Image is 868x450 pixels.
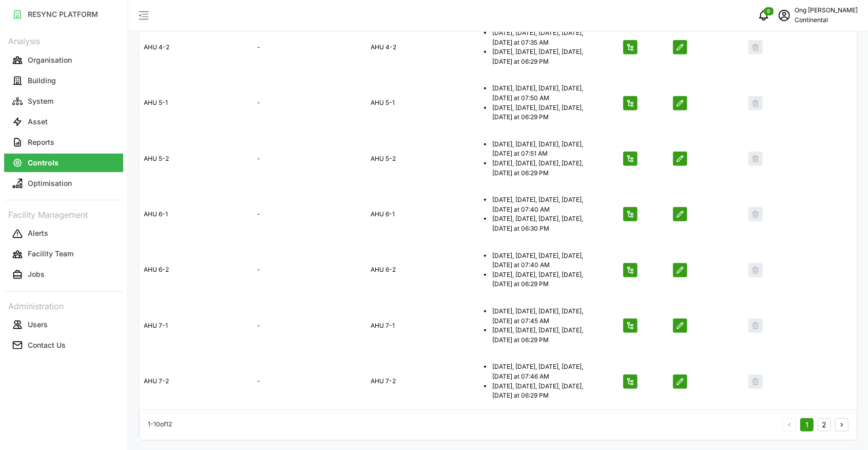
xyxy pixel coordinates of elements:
span: [DATE], [DATE], [DATE], [DATE], [DATE] at 07:50 AM [493,84,597,103]
div: AHU 5-1 [367,90,479,116]
button: Building [4,71,123,90]
p: Alerts [28,228,48,238]
span: [DATE], [DATE], [DATE], [DATE], [DATE] at 06:29 PM [493,47,597,66]
div: AHU 4-2 [367,35,479,60]
a: Controls [4,153,123,173]
button: Asset [4,113,123,131]
p: Controls [28,158,59,168]
span: [DATE], [DATE], [DATE], [DATE], [DATE] at 07:45 AM [493,307,597,326]
p: Analysis [4,33,123,48]
div: - [253,90,365,116]
a: Facility Team [4,244,123,265]
div: - [253,257,365,283]
p: System [28,96,53,106]
button: Alerts [4,224,123,243]
a: Alerts [4,223,123,244]
button: RESYNC PLATFORM [4,5,123,24]
div: AHU 5-2 [367,146,479,172]
a: Jobs [4,265,123,285]
p: 1 - 10 of 12 [148,420,172,429]
span: [DATE], [DATE], [DATE], [DATE], [DATE] at 07:40 AM [493,251,597,270]
span: [DATE], [DATE], [DATE], [DATE], [DATE] at 06:29 PM [493,326,597,345]
div: AHU 7-1 [367,313,479,339]
p: Optimisation [28,178,72,189]
p: Contact Us [28,340,66,350]
span: [DATE], [DATE], [DATE], [DATE], [DATE] at 07:40 AM [493,195,597,214]
p: RESYNC PLATFORM [28,9,98,20]
div: AHU 7-2 [367,369,479,394]
button: 1 [800,418,814,432]
a: Reports [4,132,123,153]
button: notifications [754,5,774,26]
button: Controls [4,154,123,172]
p: Administration [4,298,123,313]
a: Contact Us [4,335,123,355]
div: AHU 7-2 [140,369,252,394]
div: AHU 6-2 [367,257,479,283]
span: [DATE], [DATE], [DATE], [DATE], [DATE] at 06:30 PM [493,214,597,233]
button: Reports [4,133,123,152]
p: Continental [795,15,858,25]
button: Optimisation [4,174,123,193]
span: [DATE], [DATE], [DATE], [DATE], [DATE] at 06:29 PM [493,159,597,178]
div: AHU 6-1 [367,202,479,227]
a: Users [4,314,123,335]
span: [DATE], [DATE], [DATE], [DATE], [DATE] at 06:29 PM [493,103,597,122]
p: Users [28,320,48,330]
div: AHU 4-2 [140,35,252,60]
p: Organisation [28,55,72,65]
span: [DATE], [DATE], [DATE], [DATE], [DATE] at 06:29 PM [493,270,597,289]
span: [DATE], [DATE], [DATE], [DATE], [DATE] at 07:51 AM [493,140,597,159]
button: Users [4,315,123,334]
button: System [4,92,123,110]
span: [DATE], [DATE], [DATE], [DATE], [DATE] at 07:35 AM [493,28,597,47]
div: - [253,369,365,394]
button: schedule [774,5,795,26]
div: AHU 5-2 [140,146,252,172]
button: Contact Us [4,336,123,354]
div: - [253,35,365,60]
div: AHU 6-2 [140,257,252,283]
p: Asset [28,117,48,127]
p: Reports [28,137,54,147]
a: Building [4,70,123,91]
div: - [253,202,365,227]
span: 0 [767,8,770,15]
button: Facility Team [4,245,123,264]
p: Jobs [28,269,45,279]
p: Facility Management [4,207,123,221]
div: - [253,146,365,172]
p: Ong [PERSON_NAME] [795,6,858,15]
span: [DATE], [DATE], [DATE], [DATE], [DATE] at 06:29 PM [493,382,597,401]
button: Jobs [4,266,123,284]
a: RESYNC PLATFORM [4,4,123,25]
a: Organisation [4,50,123,70]
button: Organisation [4,51,123,69]
p: Facility Team [28,249,73,259]
div: AHU 6-1 [140,202,252,227]
div: AHU 7-1 [140,313,252,339]
p: Building [28,76,56,86]
a: Optimisation [4,173,123,194]
a: Asset [4,111,123,132]
button: 2 [818,418,831,432]
div: AHU 5-1 [140,90,252,116]
div: - [253,313,365,339]
a: System [4,91,123,111]
span: [DATE], [DATE], [DATE], [DATE], [DATE] at 07:46 AM [493,362,597,381]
